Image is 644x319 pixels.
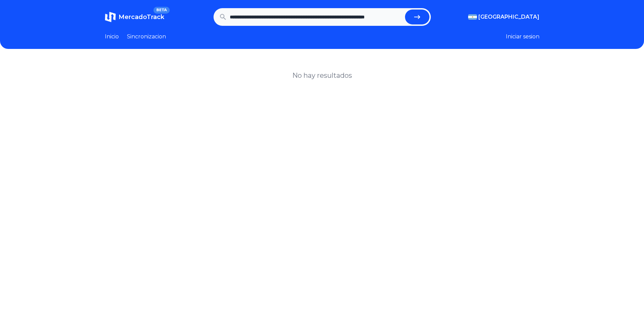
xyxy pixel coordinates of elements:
[105,12,116,22] img: MercadoTrack
[153,7,169,14] span: BETA
[127,33,166,41] a: Sincronizacion
[118,13,164,21] span: MercadoTrack
[105,12,164,22] a: MercadoTrackBETA
[506,33,539,41] button: Iniciar sesion
[292,71,352,80] h1: No hay resultados
[468,13,539,21] button: [GEOGRAPHIC_DATA]
[105,33,119,41] a: Inicio
[468,14,477,20] img: Argentina
[478,13,539,21] span: [GEOGRAPHIC_DATA]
